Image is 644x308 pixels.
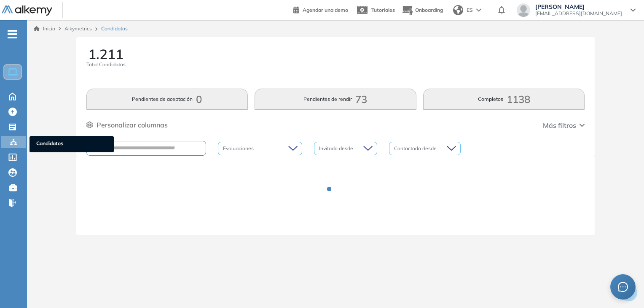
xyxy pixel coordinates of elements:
span: Total Candidatos [86,61,126,68]
span: [PERSON_NAME] [535,3,622,10]
span: Candidatos [101,25,128,32]
a: Agendar una demo [293,4,348,14]
button: Personalizar columnas [86,120,168,130]
span: Más filtros [543,120,576,130]
button: Onboarding [402,1,443,19]
span: Alkymetrics [64,25,92,32]
button: Completos1138 [423,89,585,110]
img: world [453,5,463,15]
span: Tutoriales [371,7,395,13]
i: - [8,33,17,35]
span: Agendar una demo [303,7,348,13]
button: Más filtros [543,120,585,130]
span: Onboarding [415,7,443,13]
button: Pendientes de rendir73 [255,89,416,110]
img: Logo [2,5,52,16]
button: Pendientes de aceptación0 [86,89,248,110]
span: Personalizar columnas [97,120,168,130]
img: arrow [476,8,481,12]
span: ES [467,6,473,14]
span: Candidatos [36,140,107,149]
a: Inicio [34,25,55,32]
span: [EMAIL_ADDRESS][DOMAIN_NAME] [535,10,622,17]
span: message [618,282,628,292]
span: 1.211 [88,47,123,61]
